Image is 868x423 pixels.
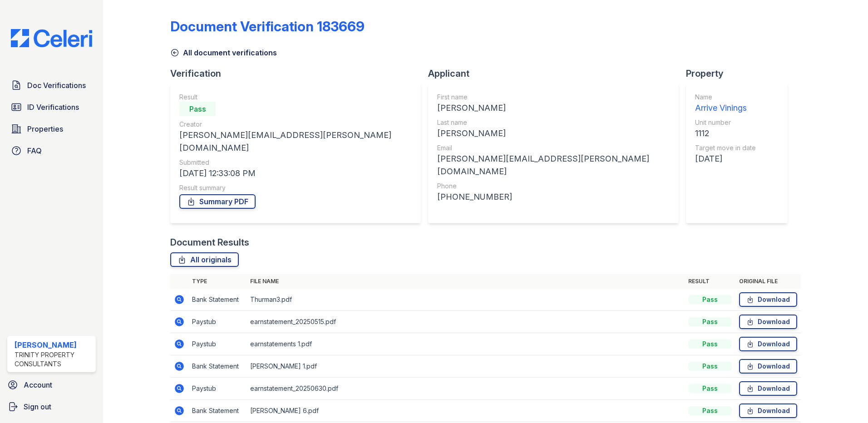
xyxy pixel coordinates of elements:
a: Download [739,315,797,329]
div: Result [179,93,412,102]
div: Creator [179,120,412,129]
td: earnstatement_20250630.pdf [247,378,685,400]
div: Document Results [170,236,249,249]
div: Verification [170,67,428,80]
div: [DATE] [695,152,756,165]
div: Arrive Vinings [695,102,756,114]
div: Pass [688,339,732,349]
a: Properties [7,120,96,138]
div: Trinity Property Consultants [15,350,92,369]
a: FAQ [7,142,96,160]
td: Bank Statement [188,355,247,378]
div: Pass [179,102,216,116]
a: Name Arrive Vinings [695,93,756,114]
img: CE_Logo_Blue-a8612792a0a2168367f1c8372b55b34899dd931a85d93a1a3d3e32e68fde9ad4.png [4,29,99,47]
div: [PERSON_NAME] [437,102,670,114]
div: [PERSON_NAME] [437,127,670,140]
a: Account [4,376,99,394]
div: Applicant [428,67,686,80]
td: Paystub [188,311,247,333]
div: Last name [437,118,670,127]
div: [DATE] 12:33:08 PM [179,167,412,180]
div: [PERSON_NAME][EMAIL_ADDRESS][PERSON_NAME][DOMAIN_NAME] [179,129,412,154]
td: earnstatements 1.pdf [247,333,685,355]
div: Property [686,67,795,80]
td: Bank Statement [188,289,247,311]
span: ID Verifications [27,102,79,113]
span: FAQ [27,145,42,156]
div: Submitted [179,158,412,167]
a: All originals [170,252,239,267]
div: Pass [688,295,732,304]
div: Pass [688,384,732,393]
a: Doc Verifications [7,76,96,94]
a: Download [739,337,797,351]
span: Account [24,379,52,390]
a: Download [739,292,797,307]
a: Sign out [4,398,99,416]
div: Result summary [179,183,412,192]
th: Original file [735,274,801,289]
a: ID Verifications [7,98,96,116]
td: Paystub [188,333,247,355]
div: First name [437,93,670,102]
div: [PERSON_NAME][EMAIL_ADDRESS][PERSON_NAME][DOMAIN_NAME] [437,152,670,178]
th: Type [188,274,247,289]
div: Unit number [695,118,756,127]
td: [PERSON_NAME] 6.pdf [247,400,685,422]
span: Properties [27,123,63,134]
div: 1112 [695,127,756,140]
div: Pass [688,317,732,326]
th: Result [685,274,735,289]
span: Sign out [24,401,51,412]
div: [PERSON_NAME] [15,339,92,350]
td: earnstatement_20250515.pdf [247,311,685,333]
div: Target move in date [695,143,756,152]
td: [PERSON_NAME] 1.pdf [247,355,685,378]
a: Download [739,403,797,418]
a: Summary PDF [179,194,256,209]
td: Thurman3.pdf [247,289,685,311]
td: Paystub [188,378,247,400]
div: Document Verification 183669 [170,18,365,34]
td: Bank Statement [188,400,247,422]
div: Name [695,93,756,102]
div: [PHONE_NUMBER] [437,191,670,203]
a: Download [739,381,797,396]
a: Download [739,359,797,374]
th: File name [247,274,685,289]
span: Doc Verifications [27,80,86,91]
a: All document verifications [170,47,277,58]
div: Email [437,143,670,152]
div: Pass [688,362,732,371]
div: Phone [437,182,670,191]
div: Pass [688,406,732,415]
